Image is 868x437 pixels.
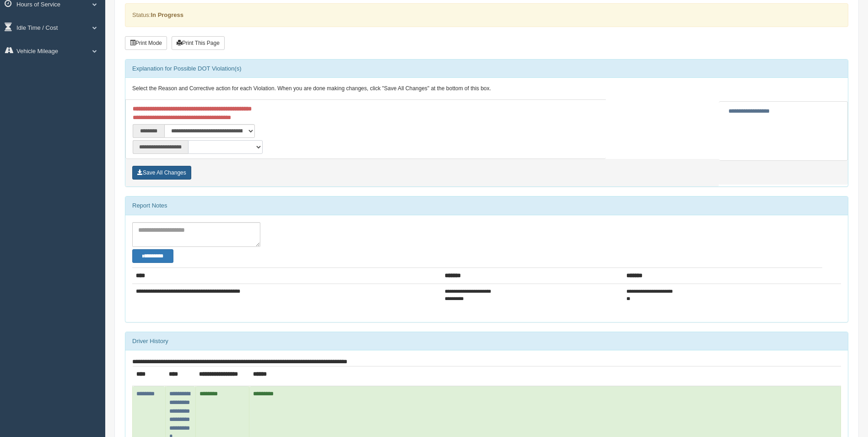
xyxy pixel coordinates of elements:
div: Select the Reason and Corrective action for each Violation. When you are done making changes, cli... [125,78,848,100]
div: Driver History [125,332,848,350]
div: Explanation for Possible DOT Violation(s) [125,60,848,78]
strong: In Progress [151,11,183,18]
div: Report Notes [125,197,848,215]
button: Print This Page [172,36,225,50]
div: Status: [125,3,848,27]
button: Save [132,166,191,180]
button: Change Filter Options [132,249,173,263]
button: Print Mode [125,36,167,50]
